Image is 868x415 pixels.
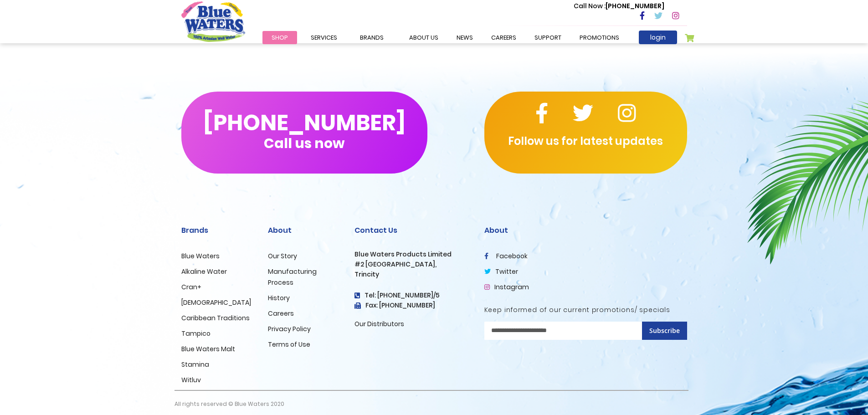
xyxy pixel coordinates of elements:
[484,306,687,314] h5: Keep informed of our current promotions/ specials
[447,31,482,44] a: News
[181,375,201,384] a: Witluv
[268,324,311,333] a: Privacy Policy
[484,251,528,261] a: facebook
[181,1,245,41] a: store logo
[354,251,471,258] h3: Blue Waters Products Limited
[181,92,427,174] button: [PHONE_NUMBER]Call us now
[354,271,471,278] h3: Trincity
[484,267,518,276] a: twitter
[482,31,525,44] a: careers
[181,360,209,369] a: Stamina
[354,302,471,309] h3: Fax: [PHONE_NUMBER]
[181,313,250,323] a: Caribbean Traditions
[525,31,570,44] a: support
[181,251,220,261] a: Blue Waters
[181,298,251,307] a: [DEMOGRAPHIC_DATA]
[484,282,529,292] a: Instagram
[400,31,447,44] a: about us
[574,1,664,11] p: [PHONE_NUMBER]
[649,326,680,335] span: Subscribe
[268,309,294,318] a: Careers
[181,282,201,292] a: Cran+
[354,319,404,328] a: Our Distributors
[354,261,471,268] h3: #2 [GEOGRAPHIC_DATA],
[181,344,235,354] a: Blue Waters Malt
[354,292,471,299] h4: Tel: [PHONE_NUMBER]/5
[268,293,290,302] a: History
[360,33,384,42] span: Brands
[268,251,297,261] a: Our Story
[268,340,310,349] a: Terms of Use
[181,267,227,276] a: Alkaline Water
[268,226,341,235] h2: About
[484,226,687,235] h2: About
[574,1,606,10] span: Call Now :
[264,141,344,146] span: Call us now
[570,31,628,44] a: Promotions
[181,329,211,338] a: Tampico
[181,226,254,235] h2: Brands
[311,33,337,42] span: Services
[272,33,288,42] span: Shop
[354,226,471,235] h2: Contact Us
[268,267,317,287] a: Manufacturing Process
[484,133,687,149] p: Follow us for latest updates
[639,31,677,44] a: login
[642,322,687,340] button: Subscribe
